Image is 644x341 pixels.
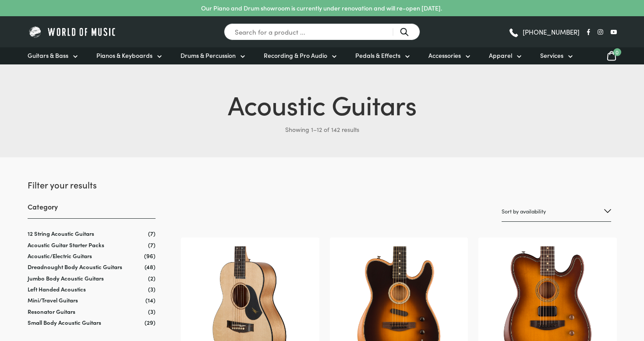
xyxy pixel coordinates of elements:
a: Resonator Guitars [28,307,75,316]
span: Drums & Percussion [180,51,236,60]
a: Acoustic Guitar Starter Packs [28,241,104,249]
span: Apparel [489,51,512,60]
img: World of Music [28,25,117,39]
span: 0 [613,48,621,56]
h2: Filter your results [28,178,156,191]
h1: Acoustic Guitars [28,85,617,122]
span: Guitars & Bass [28,51,68,60]
span: (3) [148,308,156,315]
span: Pianos & Keyboards [96,51,152,60]
a: Jumbo Body Acoustic Guitars [28,274,104,282]
iframe: Chat with our support team [517,245,644,341]
span: Services [540,51,563,60]
p: Our Piano and Drum showroom is currently under renovation and will re-open [DATE]. [201,4,442,13]
input: Search for a product ... [224,23,420,40]
span: (2) [148,274,156,282]
span: (29) [145,319,156,326]
a: Acoustic/Electric Guitars [28,252,92,260]
span: Pedals & Effects [355,51,400,60]
a: Dreadnought Body Acoustic Guitars [28,263,122,271]
span: (48) [145,263,156,270]
span: Recording & Pro Audio [264,51,327,60]
a: Mini/Travel Guitars [28,296,78,304]
a: Small Body Acoustic Guitars [28,318,101,327]
a: Left Handed Acoustics [28,285,86,293]
span: (3) [148,285,156,293]
span: (14) [145,296,156,304]
span: (96) [144,252,156,259]
p: Showing 1–12 of 142 results [28,122,617,136]
a: 12 String Acoustic Guitars [28,229,94,238]
span: (7) [148,230,156,237]
span: (7) [148,241,156,249]
span: [PHONE_NUMBER] [523,28,580,35]
h3: Category [28,202,156,219]
a: [PHONE_NUMBER] [508,25,580,39]
span: Accessories [428,51,461,60]
select: Shop order [502,201,611,222]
